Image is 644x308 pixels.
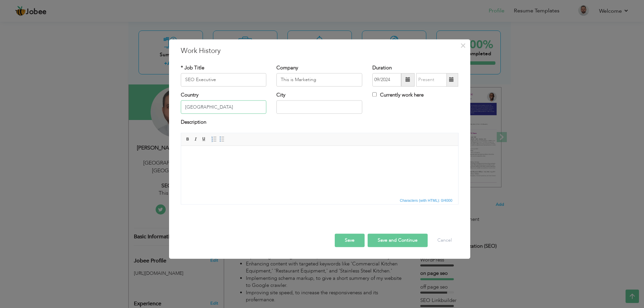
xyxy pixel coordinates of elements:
[416,73,447,86] input: Present
[181,91,199,99] label: Country
[372,91,424,99] label: Currently work here
[372,64,392,71] label: Duration
[276,91,285,99] label: City
[210,135,218,143] a: Insert/Remove Numbered List
[368,234,428,247] button: Save and Continue
[181,119,206,126] label: Description
[181,64,204,71] label: * Job Title
[458,40,469,51] button: Close
[200,135,208,143] a: Underline
[398,197,454,203] span: Characters (with HTML): 0/4000
[460,40,466,52] span: ×
[181,146,458,196] iframe: Rich Text Editor, workEditor
[372,92,377,97] input: Currently work here
[181,46,459,56] h3: Work History
[192,135,200,143] a: Italic
[431,234,459,247] button: Cancel
[335,234,365,247] button: Save
[372,73,401,86] input: From
[184,135,192,143] a: Bold
[398,197,454,203] div: Statistics
[218,135,226,143] a: Insert/Remove Bulleted List
[276,64,298,71] label: Company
